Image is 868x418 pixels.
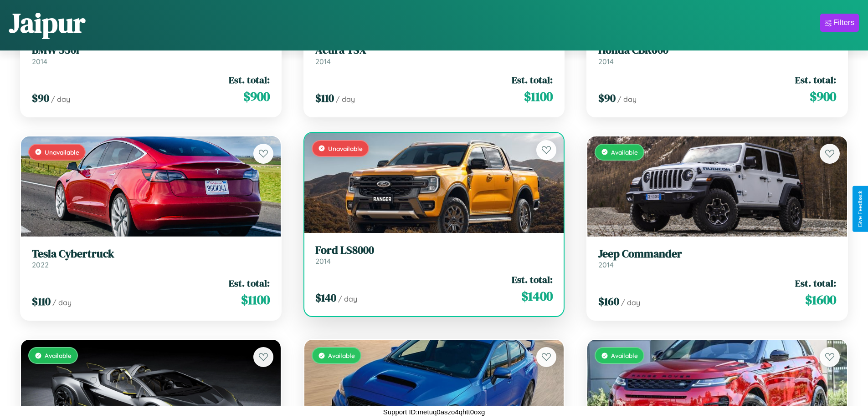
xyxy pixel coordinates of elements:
[521,287,553,305] span: $ 1400
[32,91,49,106] span: $ 90
[338,294,357,303] span: / day
[833,18,854,27] div: Filters
[32,44,270,57] h3: BMW 530i
[243,87,270,106] span: $ 900
[512,273,553,286] span: Est. total:
[598,294,619,309] span: $ 160
[315,57,331,66] span: 2014
[328,352,355,359] span: Available
[315,257,331,266] span: 2014
[857,191,863,227] div: Give Feedback
[795,73,836,86] span: Est. total:
[315,44,553,57] h3: Acura TSX
[383,406,485,418] p: Support ID: metuq0aszo4qhtt0oxg
[52,298,72,307] span: / day
[45,352,72,359] span: Available
[336,95,355,104] span: / day
[598,44,836,57] h3: Honda CBR600
[32,247,270,261] h3: Tesla Cybertruck
[598,247,836,261] h3: Jeep Commander
[617,95,637,104] span: / day
[229,73,270,86] span: Est. total:
[9,4,85,41] h1: Jaipur
[32,57,47,66] span: 2014
[45,148,79,156] span: Unavailable
[810,87,836,106] span: $ 900
[328,145,363,152] span: Unavailable
[32,247,270,270] a: Tesla Cybertruck2022
[315,244,553,257] h3: Ford LS8000
[315,91,334,106] span: $ 110
[32,44,270,66] a: BMW 530i2014
[598,91,616,106] span: $ 90
[229,277,270,290] span: Est. total:
[32,260,49,269] span: 2022
[315,290,336,305] span: $ 140
[598,260,614,269] span: 2014
[315,244,553,266] a: Ford LS80002014
[524,87,553,106] span: $ 1100
[32,294,51,309] span: $ 110
[621,298,640,307] span: / day
[315,44,553,66] a: Acura TSX2014
[512,73,553,86] span: Est. total:
[598,247,836,270] a: Jeep Commander2014
[820,14,859,32] button: Filters
[241,291,270,309] span: $ 1100
[598,44,836,66] a: Honda CBR6002014
[805,291,836,309] span: $ 1600
[598,57,614,66] span: 2014
[611,148,638,156] span: Available
[611,352,638,359] span: Available
[51,95,70,104] span: / day
[795,277,836,290] span: Est. total:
